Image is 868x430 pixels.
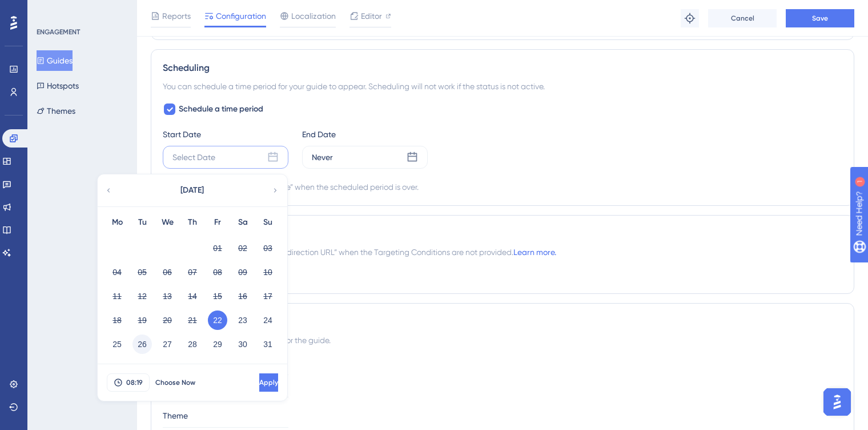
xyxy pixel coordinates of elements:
[183,310,202,330] button: 21
[107,310,127,330] button: 18
[208,262,227,282] button: 08
[158,286,177,306] button: 13
[812,14,828,23] span: Save
[37,101,75,121] button: Themes
[107,286,127,306] button: 11
[163,356,842,370] div: Container
[302,128,428,141] div: End Date
[233,310,252,330] button: 23
[708,9,777,27] button: Cancel
[163,79,842,93] div: You can schedule a time period for your guide to appear. Scheduling will not work if the status i...
[230,216,255,229] div: Sa
[180,184,204,197] span: [DATE]
[107,335,127,354] button: 25
[132,335,152,354] button: 26
[163,409,842,423] div: Theme
[233,262,252,282] button: 09
[208,335,227,354] button: 29
[158,335,177,354] button: 27
[731,14,754,23] span: Cancel
[208,286,227,306] button: 15
[172,150,215,164] div: Select Date
[37,27,80,37] div: ENGAGEMENT
[107,373,150,392] button: 08:19
[132,262,152,282] button: 05
[158,310,177,330] button: 20
[258,262,278,282] button: 10
[37,75,79,96] button: Hotspots
[163,61,842,75] div: Scheduling
[183,262,202,282] button: 07
[255,216,280,229] div: Su
[208,238,227,258] button: 01
[180,216,205,229] div: Th
[233,335,252,354] button: 30
[183,335,202,354] button: 28
[158,262,177,282] button: 06
[163,315,842,329] div: Advanced Settings
[361,9,382,23] span: Editor
[132,310,152,330] button: 19
[163,333,842,347] div: Choose the container and theme for the guide.
[79,6,83,15] div: 1
[258,310,278,330] button: 24
[135,179,249,202] button: [DATE]
[163,245,556,259] span: The browser will redirect to the “Redirection URL” when the Targeting Conditions are not provided.
[27,3,71,17] span: Need Help?
[312,150,333,164] div: Never
[513,248,556,257] a: Learn more.
[179,102,263,116] span: Schedule a time period
[37,50,73,71] button: Guides
[155,216,180,229] div: We
[233,238,252,258] button: 02
[259,378,278,387] span: Apply
[820,385,854,419] iframe: UserGuiding AI Assistant Launcher
[258,335,278,354] button: 31
[208,310,227,330] button: 22
[258,286,278,306] button: 17
[126,378,143,387] span: 08:19
[105,216,130,229] div: Mo
[132,286,152,306] button: 12
[183,180,419,194] div: Automatically set as “Inactive” when the scheduled period is over.
[259,373,278,392] button: Apply
[107,262,127,282] button: 04
[258,238,278,258] button: 03
[216,9,266,23] span: Configuration
[291,9,336,23] span: Localization
[163,227,842,241] div: Redirection
[786,9,854,27] button: Save
[155,378,195,387] span: Choose Now
[150,373,201,392] button: Choose Now
[130,216,155,229] div: Tu
[162,9,191,23] span: Reports
[183,286,202,306] button: 14
[163,128,288,141] div: Start Date
[205,216,230,229] div: Fr
[233,286,252,306] button: 16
